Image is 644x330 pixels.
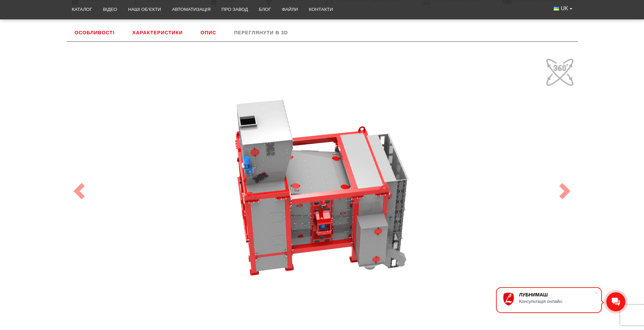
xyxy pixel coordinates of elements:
a: Файли [276,2,303,17]
a: Про завод [216,2,253,17]
a: Блог [253,2,276,17]
a: Відео [98,2,123,17]
a: Каталог [67,2,98,17]
img: Українська [554,7,559,11]
a: Особливості [67,24,123,41]
div: Консультація онлайн. [519,299,594,304]
div: ЛУБНИМАШ [519,292,594,297]
a: Контакти [303,2,338,17]
a: Наші об’єкти [123,2,166,17]
a: Характеристики [124,24,191,41]
button: UK [548,2,577,15]
a: Опис [192,24,224,41]
a: Переглянути в 3D [226,24,296,41]
span: UK [561,5,568,12]
a: Автоматизація [166,2,216,17]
